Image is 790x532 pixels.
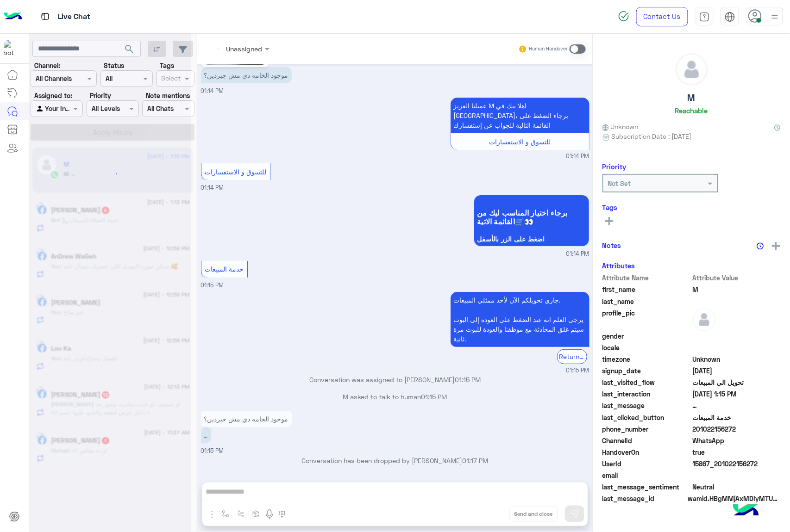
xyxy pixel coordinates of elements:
[602,436,691,445] span: ChannelId
[730,495,762,527] img: hulul-logo.png
[602,122,639,131] span: Unknown
[612,131,692,141] span: Subscription Date : [DATE]
[693,354,781,364] span: Unknown
[201,184,224,191] span: 01:14 PM
[618,11,629,22] img: spinner
[509,506,558,522] button: Send and close
[102,166,118,182] div: loading...
[602,162,627,171] h6: Priority
[4,7,22,26] img: Logo
[566,152,589,161] span: 01:14 PM
[602,241,621,249] h6: Notes
[693,308,716,331] img: defaultAdmin.png
[693,470,781,480] span: null
[201,456,589,465] p: Conversation has been dropped by [PERSON_NAME]
[4,40,20,57] img: 713415422032625
[451,98,589,133] p: 8/9/2025, 1:14 PM
[693,366,781,376] span: 2025-09-07T20:53:20.041Z
[693,401,781,410] span: …
[693,331,781,341] span: null
[477,208,586,226] span: برجاء اختيار المناسب ليك من القائمة الاتية🛒👀
[39,11,51,22] img: tab
[688,93,696,103] h5: M
[602,203,781,211] h6: Tags
[201,67,292,83] p: 8/9/2025, 1:14 PM
[636,7,688,26] a: Contact Us
[160,73,181,85] div: Select
[602,424,691,434] span: phone_number
[421,393,447,401] span: 01:15 PM
[602,308,691,329] span: profile_pic
[602,331,691,341] span: gender
[757,242,764,250] img: notes
[566,250,589,259] span: 01:14 PM
[477,235,586,243] span: اضغط على الزر بالأسفل
[693,273,781,283] span: Attribute Value
[602,482,691,492] span: last_message_sentiment
[201,282,224,289] span: 01:15 PM
[58,11,90,23] p: Live Chat
[602,494,686,503] span: last_message_id
[205,168,266,176] span: للتسوق و الاستفسارات
[602,377,691,387] span: last_visited_flow
[699,12,710,22] img: tab
[463,457,489,464] span: 01:17 PM
[451,292,589,347] p: 8/9/2025, 1:15 PM
[602,389,691,399] span: last_interaction
[693,377,781,387] span: تحويل الي المبيعات
[602,354,691,364] span: timezone
[693,447,781,457] span: true
[693,424,781,434] span: 201022156272
[201,87,224,94] span: 01:14 PM
[769,11,781,23] img: profile
[602,261,635,270] h6: Attributes
[693,459,781,469] span: 15867_201022156272
[602,459,691,469] span: UserId
[455,376,481,384] span: 01:15 PM
[201,427,211,443] p: 8/9/2025, 1:15 PM
[772,242,780,250] img: add
[693,343,781,353] span: null
[602,413,691,422] span: last_clicked_button
[688,494,781,503] span: wamid.HBgMMjAxMDIyMTU2MjcyFQIAEhgUM0FFQUVENzNEMjdDOTY0NkVDODgA
[489,138,551,146] span: للتسوق و الاستفسارات
[693,436,781,445] span: 2
[602,343,691,353] span: locale
[693,389,781,399] span: 2025-09-08T10:15:24.155Z
[602,273,691,283] span: Attribute Name
[602,285,691,294] span: first_name
[675,106,708,115] h6: Reachable
[693,285,781,294] span: M
[693,413,781,422] span: خدمة المبيعات
[205,265,244,273] span: خدمة المبيعات
[529,45,568,53] small: Human Handover
[602,470,691,480] span: email
[201,392,589,402] p: M asked to talk to human
[566,366,589,375] span: 01:15 PM
[695,7,714,26] a: tab
[201,447,224,454] span: 01:15 PM
[602,447,691,457] span: HandoverOn
[201,411,292,427] p: 8/9/2025, 1:15 PM
[693,482,781,492] span: 0
[725,12,735,22] img: tab
[602,366,691,376] span: signup_date
[602,297,691,306] span: last_name
[201,375,589,384] p: Conversation was assigned to [PERSON_NAME]
[557,349,587,364] div: Return to Bot
[602,401,691,410] span: last_message
[676,54,708,85] img: defaultAdmin.png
